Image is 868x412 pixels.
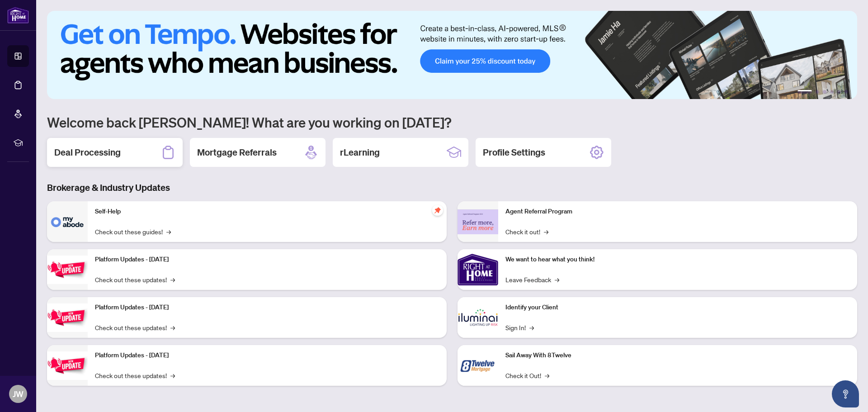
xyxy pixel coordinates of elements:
[95,322,175,332] a: Check out these updates!→
[816,90,819,94] button: 2
[458,209,498,234] img: Agent Referral Program
[505,227,548,237] a: Check it out!→
[95,227,171,237] a: Check out these guides!→
[340,146,380,159] h2: rLearning
[483,146,545,159] h2: Profile Settings
[505,255,850,265] p: We want to hear what you think!
[505,322,534,332] a: Sign In!→
[47,114,857,131] h1: Welcome back [PERSON_NAME]! What are you working on [DATE]?
[432,205,443,216] span: pushpin
[544,227,548,237] span: →
[797,90,812,94] button: 1
[47,256,88,284] img: Platform Updates - July 21, 2025
[529,322,534,332] span: →
[170,322,175,332] span: →
[95,275,175,284] a: Check out these updates!→
[830,90,834,94] button: 4
[7,7,29,24] img: logo
[95,350,439,360] p: Platform Updates - [DATE]
[166,227,171,237] span: →
[47,201,88,242] img: Self-Help
[505,350,850,360] p: Sail Away With 8Twelve
[170,370,175,380] span: →
[95,370,175,380] a: Check out these updates!→
[505,207,850,217] p: Agent Referral Program
[197,146,277,159] h2: Mortgage Referrals
[545,370,549,380] span: →
[505,303,850,313] p: Identify your Client
[458,249,498,290] img: We want to hear what you think!
[47,351,88,380] img: Platform Updates - June 23, 2025
[458,297,498,338] img: Identify your Client
[832,380,859,407] button: Open asap
[54,146,121,159] h2: Deal Processing
[47,11,857,99] img: Slide 0
[823,90,826,94] button: 3
[95,303,439,313] p: Platform Updates - [DATE]
[95,255,439,265] p: Platform Updates - [DATE]
[95,207,439,217] p: Self-Help
[47,181,857,194] h3: Brokerage & Industry Updates
[47,303,88,332] img: Platform Updates - July 8, 2025
[505,370,549,380] a: Check it Out!→
[458,345,498,386] img: Sail Away With 8Twelve
[13,388,24,400] span: JW
[837,90,841,94] button: 5
[170,275,175,284] span: →
[505,275,559,284] a: Leave Feedback→
[555,275,559,284] span: →
[844,90,848,94] button: 6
